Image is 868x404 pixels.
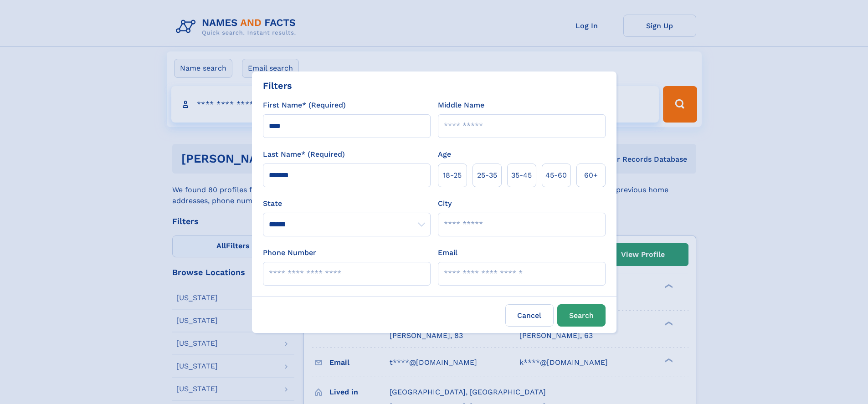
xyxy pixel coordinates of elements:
label: First Name* (Required) [263,100,346,111]
label: Last Name* (Required) [263,149,345,160]
label: Age [438,149,451,160]
span: 35‑45 [511,170,532,181]
span: 25‑35 [477,170,497,181]
span: 18‑25 [443,170,462,181]
label: Phone Number [263,247,316,258]
span: 60+ [584,170,598,181]
label: City [438,198,452,209]
label: Middle Name [438,100,484,111]
label: Cancel [505,304,554,327]
span: 45‑60 [545,170,567,181]
button: Search [557,304,606,327]
label: Email [438,247,457,258]
label: State [263,198,431,209]
div: Filters [263,79,292,92]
